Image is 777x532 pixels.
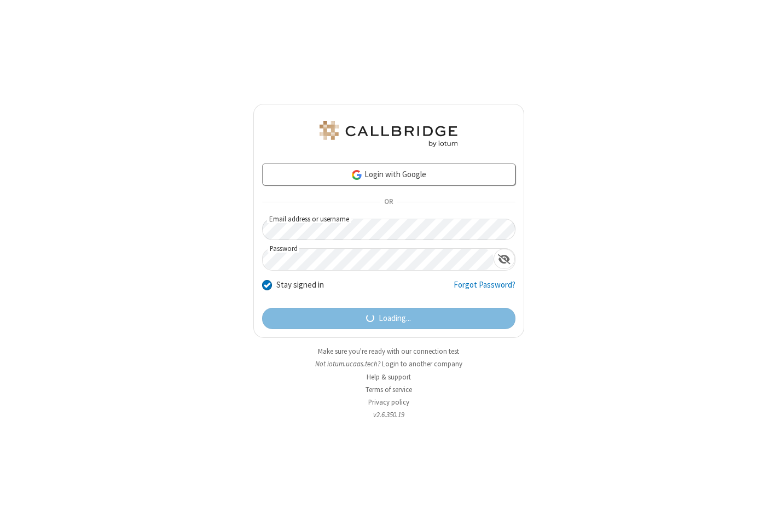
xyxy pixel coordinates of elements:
[367,372,411,382] a: Help & support
[368,397,409,407] a: Privacy policy
[253,359,524,369] li: Not iotum.​ucaas.​tech?
[750,504,769,524] iframe: Chat
[318,347,459,356] a: Make sure you're ready with our connection test
[454,279,515,300] a: Forgot Password?
[253,410,524,420] li: v2.6.350.19
[262,308,515,330] button: Loading...
[317,121,460,147] img: iotum.​ucaas.​tech
[276,279,324,291] label: Stay signed in
[380,195,397,210] span: OR
[351,169,363,181] img: google-icon.png
[262,219,515,240] input: Email address or username
[494,249,515,269] div: Show password
[263,249,494,270] input: Password
[382,359,462,369] button: Login to another company
[262,163,515,185] a: Login with Google
[366,385,412,394] a: Terms of service
[379,312,411,325] span: Loading...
